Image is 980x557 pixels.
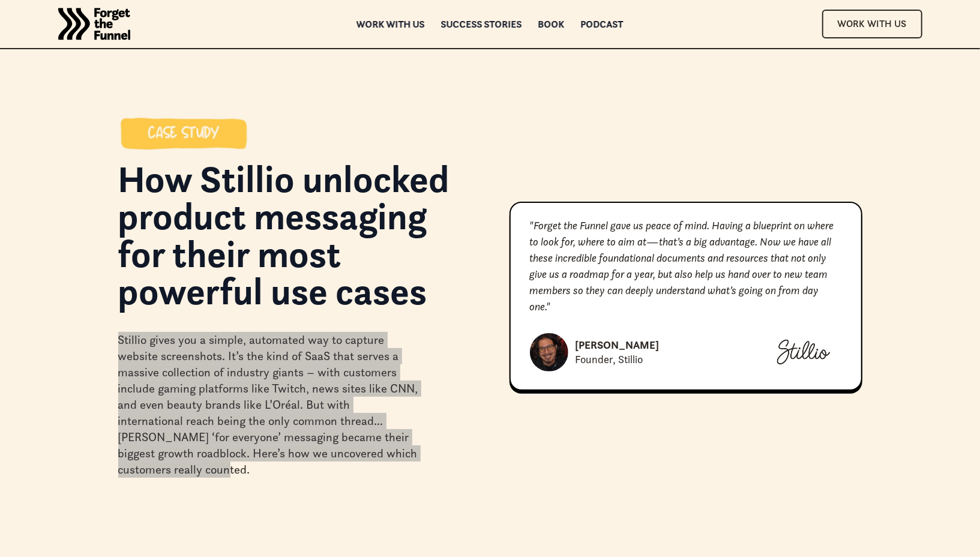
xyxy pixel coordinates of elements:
[441,20,522,28] a: Success Stories
[581,20,624,28] a: Podcast
[538,20,565,28] a: Book
[356,20,425,28] a: Work with us
[576,338,660,352] div: [PERSON_NAME]
[118,160,471,322] h1: How Stillio unlocked product messaging for their most powerful use cases
[530,218,834,313] em: "Forget the Funnel gave us peace of mind. Having a blueprint on where to look for, where to aim a...
[118,332,418,478] div: Stillio gives you a simple, automated way to capture website screenshots. It’s the kind of SaaS t...
[576,352,643,367] div: Founder, Stillio
[822,10,922,38] a: Work With Us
